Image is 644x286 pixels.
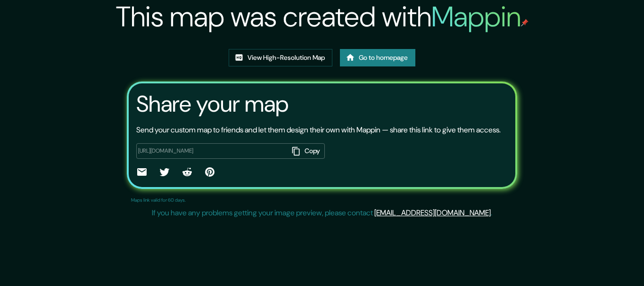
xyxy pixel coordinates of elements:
[560,249,634,276] iframe: Help widget launcher
[136,124,501,136] p: Send your custom map to friends and let them design their own with Mappin — share this link to gi...
[288,143,325,159] button: Copy
[131,196,186,204] p: Maps link valid for 60 days.
[229,49,332,66] a: View High-Resolution Map
[374,208,491,218] a: [EMAIL_ADDRESS][DOMAIN_NAME]
[152,207,492,219] p: If you have any problems getting your image preview, please contact .
[340,49,415,66] a: Go to homepage
[136,91,289,117] h3: Share your map
[521,19,528,26] img: mappin-pin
